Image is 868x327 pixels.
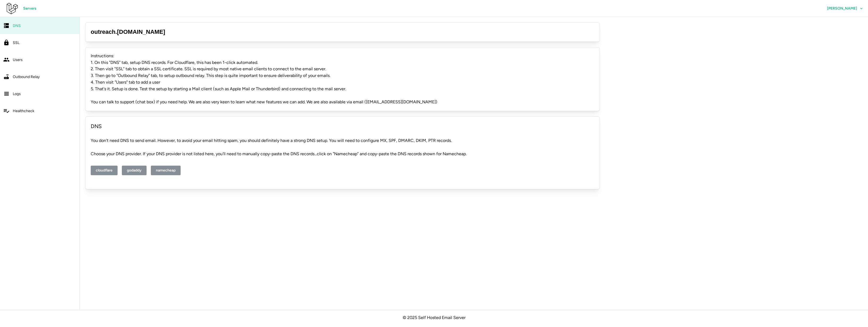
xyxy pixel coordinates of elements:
button: godaddy [122,166,147,175]
span: Logs [13,92,21,96]
p: 4. Then visit "Users" tab to add a user [91,79,594,86]
p: 5. That's it. Setup is done. Test the setup by starting a Mail client (such as Apple Mail or Thun... [91,86,594,92]
p: You don't need DNS to send email. However, to avoid your email hitting spam, you should definitel... [91,137,594,144]
span: Outbound Relay [13,75,40,79]
p: 2. Then visit "SSL" tab to obtain a SSL certificate. SSL is required by most native email clients... [91,66,594,72]
button: namecheap [151,166,181,175]
span: cloudflare [96,166,113,175]
span: SSL [13,40,19,45]
span: DNS [13,23,21,28]
p: 1. On this "DNS" tab, setup DNS records. For Cloudflare, this has been 1-click automated. [91,59,594,66]
p: 3. Then go to "Outbound Relay" tab, to setup outbound relay. This step is quite important to ensu... [91,72,594,79]
p: Instructions: [91,53,594,59]
a: Servers [18,4,41,13]
span: namecheap [156,166,176,175]
span: godaddy [127,166,142,175]
span: Healthcheck [13,109,34,113]
p: Choose your DNS provider. If your DNS provider is not listed here, you'll need to manually copy-p... [91,151,594,157]
button: cloudflare [91,166,118,175]
p: You can talk to support (chat box) if you need help. We are also very keen to learn what new feat... [91,99,594,105]
span: Users [13,58,23,62]
span: Servers [23,4,36,13]
button: [PERSON_NAME] [822,4,868,13]
span: [PERSON_NAME] [827,7,857,10]
p: DNS [91,122,594,131]
h3: outreach . [DOMAIN_NAME] [91,28,594,36]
